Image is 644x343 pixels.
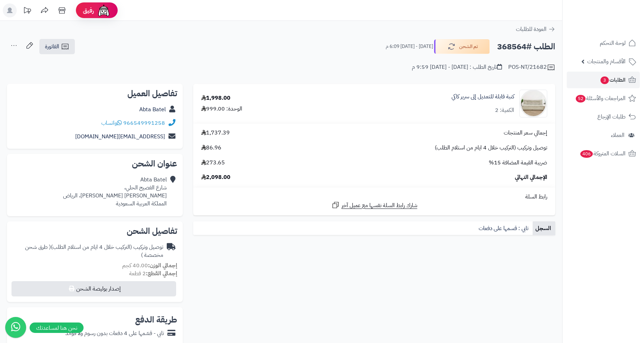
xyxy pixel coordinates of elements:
[600,75,626,85] span: الطلبات
[580,150,594,158] span: 406
[25,243,163,259] span: ( طرق شحن مخصصة )
[201,94,230,102] div: 1,998.00
[515,173,547,181] span: الإجمالي النهائي
[45,42,59,51] span: الفاتورة
[489,159,547,167] span: ضريبة القيمة المضافة 15%
[139,105,166,114] a: Abta Batel
[13,89,177,98] h2: تفاصيل العميل
[597,5,637,20] img: logo-2.png
[196,193,552,201] div: رابط السلة
[11,281,176,296] button: إصدار بوليصة الشحن
[497,40,555,54] h2: الطلب #368564
[435,144,547,152] span: توصيل وتركيب (التركيب خلال 4 ايام من استلام الطلب)
[201,159,225,167] span: 273.65
[567,35,640,51] a: لوحة التحكم
[201,144,221,152] span: 86.96
[567,108,640,125] a: طلبات الإرجاع
[201,105,242,113] div: الوحدة: 999.00
[516,25,547,33] span: العودة للطلبات
[135,316,177,324] h2: طريقة الدفع
[341,202,417,210] span: شارك رابط السلة نفسها مع عميل آخر
[13,227,177,235] h2: تفاصيل الشحن
[13,160,177,168] h2: عنوان الشحن
[101,119,122,127] a: واتساب
[83,6,94,15] span: رفيق
[146,269,177,278] strong: إجمالي القطع:
[97,3,111,17] img: ai-face.png
[434,39,490,54] button: تم الشحن
[567,145,640,162] a: السلات المتروكة406
[587,57,626,66] span: الأقسام والمنتجات
[13,243,163,259] div: توصيل وتركيب (التركيب خلال 4 ايام من استلام الطلب)
[580,149,626,158] span: السلات المتروكة
[412,63,502,71] div: تاريخ الطلب : [DATE] - [DATE] 9:59 م
[611,130,625,140] span: العملاء
[567,90,640,107] a: المراجعات والأسئلة52
[65,329,164,337] div: تابي - قسّمها على 4 دفعات بدون رسوم ولا فوائد
[18,3,36,19] a: تحديثات المنصة
[129,269,177,278] small: 2 قطعة
[567,72,640,88] a: الطلبات3
[148,261,177,270] strong: إجمالي الوزن:
[495,106,514,114] div: الكمية: 2
[575,95,586,103] span: 52
[600,76,609,84] span: 3
[533,221,555,235] a: السجل
[516,25,555,33] a: العودة للطلبات
[567,127,640,144] a: العملاء
[122,261,177,270] small: 40.00 كجم
[123,119,165,127] a: 966549991258
[508,63,555,72] div: POS-NT/21682
[201,129,230,137] span: 1,737.39
[504,129,547,137] span: إجمالي سعر المنتجات
[63,176,167,207] div: Abta Batel شارع الفصيح الحلي، [PERSON_NAME] [PERSON_NAME]، الرياض المملكة العربية السعودية
[575,93,626,103] span: المراجعات والأسئلة
[476,221,533,235] a: تابي : قسمها على دفعات
[386,43,433,50] small: [DATE] - [DATE] 6:09 م
[597,112,626,122] span: طلبات الإرجاع
[520,90,547,117] img: 1751531665-1-90x90.jpg
[451,93,514,101] a: كنبة قابلة للتعديل إلى سرير كاكي
[201,173,230,181] span: 2,098.00
[75,132,165,141] a: [EMAIL_ADDRESS][DOMAIN_NAME]
[39,39,75,54] a: الفاتورة
[600,38,626,48] span: لوحة التحكم
[331,201,417,210] a: شارك رابط السلة نفسها مع عميل آخر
